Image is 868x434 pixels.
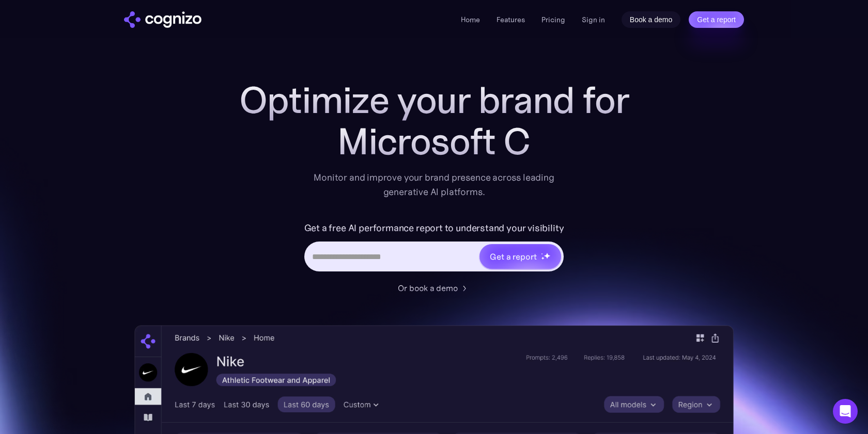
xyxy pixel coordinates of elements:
img: star [541,256,545,260]
img: cognizo logo [124,11,202,28]
a: Sign in [582,13,605,26]
div: Get a report [490,250,536,263]
div: Monitor and improve your brand presence across leading generative AI platforms. [307,170,561,199]
a: Home [461,15,480,24]
form: Hero URL Input Form [304,220,564,277]
a: Get a reportstarstarstar [478,243,562,270]
a: Book a demo [622,11,681,28]
img: star [544,252,550,259]
a: Features [497,15,525,24]
div: Open Intercom Messenger [833,399,858,424]
a: Or book a demo [398,282,470,294]
label: Get a free AI performance report to understand your visibility [304,220,564,236]
a: Pricing [541,15,565,24]
div: Or book a demo [398,282,458,294]
div: Microsoft C [227,121,641,162]
a: Get a report [689,11,744,28]
img: star [541,253,542,254]
a: home [124,11,202,28]
h1: Optimize your brand for [227,79,641,121]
